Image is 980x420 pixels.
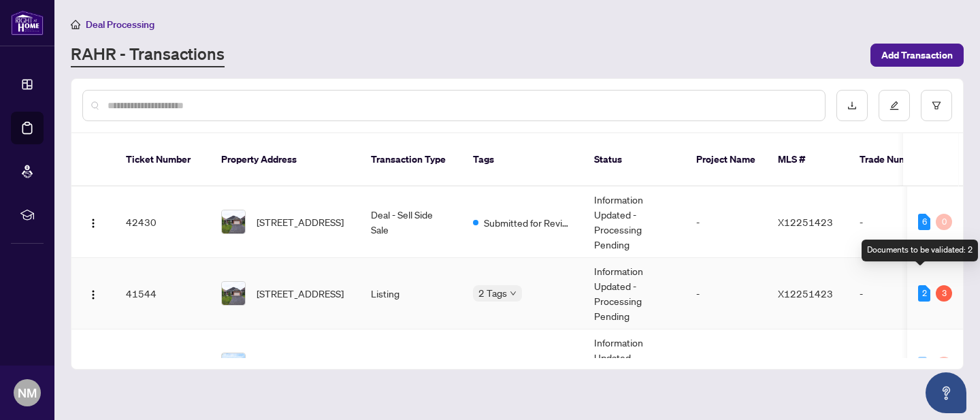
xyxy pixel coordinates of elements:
span: 2 Tags [478,285,507,301]
th: Trade Number [849,133,944,187]
span: [STREET_ADDRESS] [257,357,344,372]
span: X12251423 [778,216,833,228]
span: Submitted for Review [484,215,572,230]
img: Logo [88,289,99,300]
span: edit [889,101,899,110]
td: - [685,187,767,258]
div: 0 [936,357,952,373]
td: Information Updated - Processing Pending [583,329,685,401]
span: NM [18,383,37,402]
th: Status [583,133,685,187]
th: Property Address [210,133,360,187]
div: 0 [936,214,952,230]
td: - [685,329,767,401]
td: 41544 [115,258,210,329]
div: Documents to be validated: 2 [862,240,978,261]
span: [STREET_ADDRESS] [257,286,344,301]
button: Logo [82,282,104,304]
td: - [685,258,767,329]
td: 40982 [115,329,210,401]
th: Project Name [685,133,767,187]
span: home [71,20,80,29]
span: download [847,101,857,110]
th: Tags [462,133,583,187]
td: - [849,329,944,401]
button: download [836,90,868,121]
button: edit [879,90,910,121]
td: - [849,187,944,258]
span: filter [932,101,941,110]
th: Ticket Number [115,133,210,187]
td: Listing [360,329,462,401]
img: thumbnail-img [222,353,245,376]
div: 3 [936,285,952,302]
img: thumbnail-img [222,210,245,233]
button: Add Transaction [870,44,964,67]
span: [STREET_ADDRESS] [257,214,344,229]
button: Logo [82,354,104,376]
td: Information Updated - Processing Pending [583,258,685,329]
button: Open asap [926,372,966,413]
button: filter [921,90,952,121]
a: RAHR - Transactions [71,43,225,67]
img: thumbnail-img [222,282,245,305]
button: Logo [82,211,104,233]
span: down [510,290,517,297]
span: Add Transaction [881,44,953,66]
img: logo [11,10,44,35]
td: 42430 [115,187,210,258]
img: Logo [88,218,99,229]
td: Listing [360,258,462,329]
span: X12251423 [778,287,833,300]
td: Information Updated - Processing Pending [583,187,685,258]
td: Deal - Sell Side Sale [360,187,462,258]
td: - [849,258,944,329]
div: 0 [918,357,930,373]
th: MLS # [767,133,849,187]
span: Deal Processing [86,18,154,31]
div: 2 [918,285,930,302]
th: Transaction Type [360,133,462,187]
div: 6 [918,214,930,230]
